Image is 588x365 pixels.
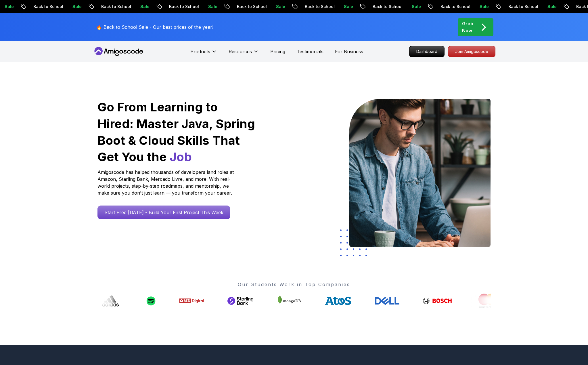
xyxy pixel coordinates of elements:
p: Back to School [499,4,539,9]
p: Amigoscode has helped thousands of developers land roles at Amazon, Starling Bank, Mercado Livre,... [97,169,235,196]
p: Back to School [364,4,403,9]
p: Back to School [228,4,267,9]
p: Sale [539,4,557,9]
h1: Go From Learning to Hired: Master Java, Spring Boot & Cloud Skills That Get You the [97,99,256,165]
img: hero [349,99,491,247]
a: For Business [335,48,363,55]
p: Back to School [160,4,199,9]
p: Sale [335,4,353,9]
p: Dashboard [409,46,444,57]
p: 🔥 Back to School Sale - Our best prices of the year! [96,24,213,31]
p: Grab Now [462,20,473,34]
p: Sale [199,4,218,9]
p: Join Amigoscode [448,46,495,57]
a: Pricing [270,48,285,55]
p: Back to School [92,4,131,9]
p: Back to School [24,4,64,9]
button: Products [190,48,217,60]
p: Sale [403,4,421,9]
a: Dashboard [409,46,445,57]
a: Testimonials [297,48,323,55]
p: Our Students Work in Top Companies [97,281,491,288]
p: Resources [229,48,252,55]
p: Sale [471,4,489,9]
p: Back to School [432,4,471,9]
button: Resources [229,48,259,60]
p: Back to School [296,4,335,9]
p: Products [190,48,210,55]
p: Sale [131,4,150,9]
p: Sale [267,4,286,9]
p: Sale [64,4,82,9]
a: Join Amigoscode [448,46,495,57]
a: Start Free [DATE] - Build Your First Project This Week [97,206,230,219]
span: Job [170,149,192,164]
